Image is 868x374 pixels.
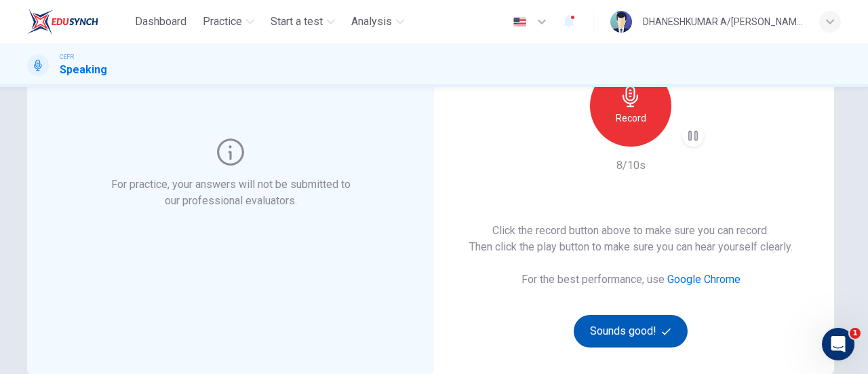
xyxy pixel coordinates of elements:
img: Profile picture [610,11,632,33]
span: CEFR [60,52,74,62]
a: Google Chrome [667,273,741,286]
button: Record [590,65,671,147]
h6: 8/10s [616,157,646,174]
a: EduSynch logo [27,8,130,35]
span: Analysis [351,14,392,30]
h6: For the best performance, use [521,272,741,288]
h6: Record [616,110,646,126]
button: Practice [197,10,260,34]
button: Sounds good! [574,315,688,348]
span: Dashboard [135,14,186,30]
div: DHANESHKUMAR A/[PERSON_NAME] [643,14,803,30]
span: Start a test [271,14,323,30]
iframe: Intercom live chat [822,328,854,360]
img: en [511,17,528,27]
h6: For practice, your answers will not be submitted to our professional evaluators. [108,176,353,209]
h1: Speaking [60,62,107,78]
button: Analysis [346,10,410,34]
span: Practice [203,14,242,30]
span: 1 [850,328,861,339]
h6: Click the record button above to make sure you can record. Then click the play button to make sur... [469,223,793,255]
img: EduSynch logo [27,8,98,35]
button: Dashboard [130,10,192,34]
button: Start a test [265,10,340,34]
